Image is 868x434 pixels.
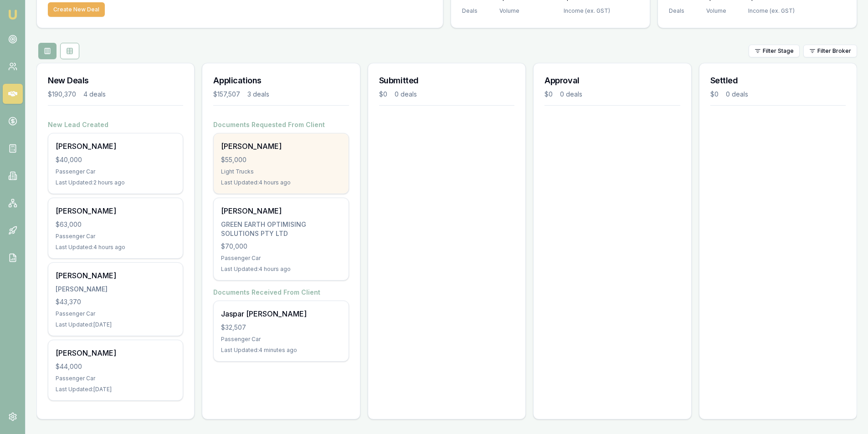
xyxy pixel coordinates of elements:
[803,45,857,57] button: Filter Broker
[817,47,851,55] span: Filter Broker
[748,7,795,15] div: Income (ex. GST)
[221,308,341,319] div: Jaspar [PERSON_NAME]
[48,74,183,87] h3: New Deals
[726,90,748,99] div: 0 deals
[56,155,175,164] div: $40,000
[56,375,175,382] div: Passenger Car
[56,297,175,306] div: $43,370
[221,168,341,175] div: Light Trucks
[462,7,478,15] div: Deals
[221,255,341,262] div: Passenger Car
[213,120,349,129] h4: Documents Requested From Client
[56,347,175,358] div: [PERSON_NAME]
[56,270,175,281] div: [PERSON_NAME]
[395,90,417,99] div: 0 deals
[213,74,349,87] h3: Applications
[221,347,341,354] div: Last Updated: 4 minutes ago
[56,362,175,371] div: $44,000
[56,141,175,152] div: [PERSON_NAME]
[213,288,349,297] h4: Documents Received From Client
[710,74,846,87] h3: Settled
[564,7,610,15] div: Income (ex. GST)
[379,90,387,99] div: $0
[83,90,106,99] div: 4 deals
[247,90,269,99] div: 3 deals
[749,45,800,57] button: Filter Stage
[544,74,680,87] h3: Approval
[763,47,794,55] span: Filter Stage
[56,220,175,229] div: $63,000
[56,386,175,393] div: Last Updated: [DATE]
[221,141,341,152] div: [PERSON_NAME]
[499,7,542,15] div: Volume
[56,205,175,216] div: [PERSON_NAME]
[221,242,341,251] div: $70,000
[221,205,341,216] div: [PERSON_NAME]
[56,233,175,240] div: Passenger Car
[48,2,105,17] button: Create New Deal
[213,90,240,99] div: $157,507
[7,9,18,20] img: emu-icon-u.png
[56,321,175,328] div: Last Updated: [DATE]
[56,244,175,251] div: Last Updated: 4 hours ago
[56,179,175,186] div: Last Updated: 2 hours ago
[56,285,175,294] div: [PERSON_NAME]
[221,155,341,164] div: $55,000
[48,120,183,129] h4: New Lead Created
[56,310,175,317] div: Passenger Car
[669,7,684,15] div: Deals
[710,90,719,99] div: $0
[221,323,341,332] div: $32,507
[221,266,341,273] div: Last Updated: 4 hours ago
[560,90,582,99] div: 0 deals
[221,220,341,238] div: GREEN EARTH OPTIMISING SOLUTIONS PTY LTD
[221,336,341,343] div: Passenger Car
[379,74,514,87] h3: Submitted
[56,168,175,175] div: Passenger Car
[706,7,726,15] div: Volume
[48,90,76,99] div: $190,370
[221,179,341,186] div: Last Updated: 4 hours ago
[544,90,553,99] div: $0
